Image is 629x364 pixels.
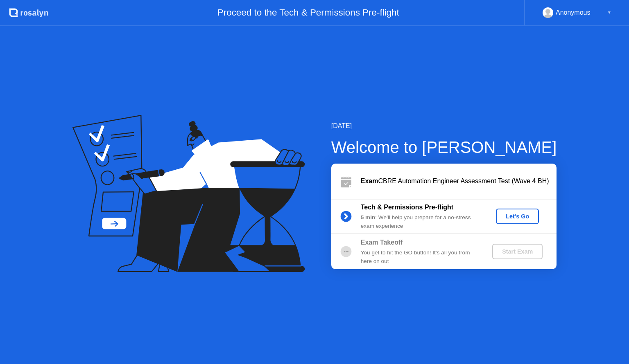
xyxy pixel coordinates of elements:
div: [DATE] [331,121,557,131]
button: Start Exam [492,244,543,259]
b: Exam Takeoff [361,239,403,246]
b: 5 min [361,214,376,220]
div: : We’ll help you prepare for a no-stress exam experience [361,213,479,230]
div: Anonymous [556,7,591,18]
b: Tech & Permissions Pre-flight [361,204,453,211]
div: Welcome to [PERSON_NAME] [331,135,557,160]
b: Exam [361,178,378,184]
button: Let's Go [496,209,539,224]
div: ▼ [607,7,611,18]
div: Let's Go [499,213,536,220]
div: You get to hit the GO button! It’s all you from here on out [361,249,479,265]
div: Start Exam [496,248,539,255]
div: CBRE Automation Engineer Assessment Test (Wave 4 BH) [361,176,557,186]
